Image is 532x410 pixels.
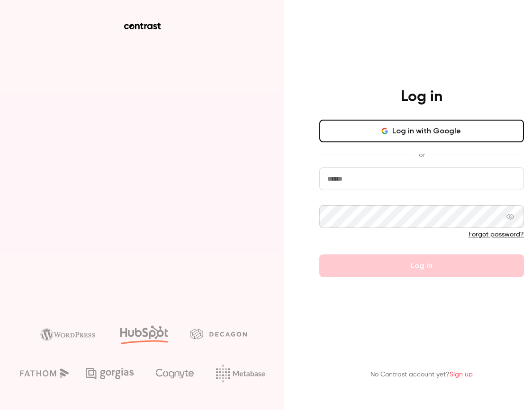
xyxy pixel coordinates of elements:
[414,150,430,160] span: or
[190,329,247,339] img: decagon
[319,120,524,142] button: Log in with Google
[370,370,473,380] p: No Contrast account yet?
[469,231,524,238] a: Forgot password?
[401,87,442,106] h4: Log in
[450,371,473,378] a: Sign up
